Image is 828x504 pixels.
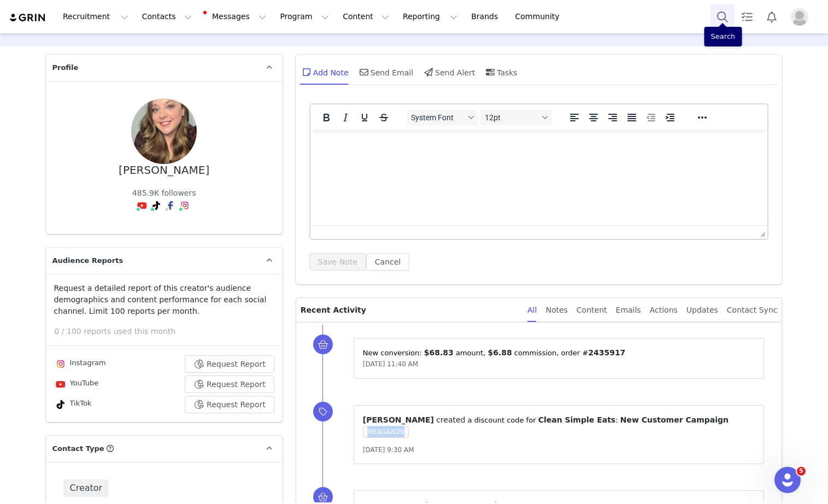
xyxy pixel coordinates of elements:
button: Recruitment [56,4,135,29]
div: TikTok [54,398,92,411]
p: ⁨ ⁩ ⁨ ⁩ a discount code for ⁨ ⁩: ⁨ ⁩ [363,414,755,426]
div: Content [577,298,607,323]
iframe: Rich Text Area [310,130,768,225]
img: 0bf201f7-aa2a-46df-ab96-fc12d2a4c55c.jpg [131,98,197,164]
p: Request a detailed report of this creator's audience demographics and content performance for eac... [54,283,274,317]
div: Notes [545,298,567,323]
button: Bold [317,110,336,125]
a: Community [509,4,571,29]
span: created [436,415,465,424]
div: YouTube [54,378,99,391]
span: New Customer Campaign [620,415,729,424]
button: Align left [565,110,584,125]
img: grin logo [9,13,47,23]
span: Contact Type [52,443,104,454]
p: New conversion: ⁨ ⁩ amount⁨, ⁨ ⁩ commission⁩⁨, order #⁨ ⁩⁩ [363,347,755,359]
span: Creator [63,479,109,497]
div: [PERSON_NAME] [119,164,209,177]
div: Press the Up and Down arrow keys to resize the editor. [756,226,767,239]
span: 5 [797,467,806,476]
div: Send Alert [422,59,475,85]
p: 0 / 100 reports used this month [55,326,283,337]
span: 12pt [485,113,538,122]
button: Search [710,4,735,29]
button: Request Report [185,376,274,393]
button: Fonts [407,110,478,125]
div: 485.9K followers [132,187,196,199]
button: Content [336,4,396,29]
div: Add Note [300,59,349,85]
button: Request Report [185,355,274,373]
a: Brands [465,4,508,29]
span: [DATE] 11:40 AM [363,360,418,368]
div: Contact Sync [727,298,778,323]
span: 2435917 [588,348,625,357]
button: Reveal or hide additional toolbar items [693,110,712,125]
div: All [527,298,537,323]
button: Profile [784,8,819,26]
button: Cancel [366,253,409,271]
span: Profile [52,62,79,73]
button: Notifications [760,4,784,29]
div: Emails [616,298,641,323]
button: Request Report [185,396,274,413]
span: MEAGAN20 [363,426,409,438]
span: $68.83 [424,348,454,357]
button: Justify [623,110,641,125]
span: [DATE] 9:30 AM [363,446,414,454]
a: Tasks [735,4,759,29]
img: placeholder-profile.jpg [791,8,808,26]
div: Tasks [484,59,518,85]
button: Increase indent [661,110,679,125]
div: Updates [686,298,718,323]
span: Clean Simple Eats [538,415,616,424]
span: $6.88 [488,348,512,357]
button: Reporting [396,4,464,29]
button: Font sizes [480,110,551,125]
button: Program [273,4,336,29]
button: Strikethrough [374,110,393,125]
button: Underline [355,110,374,125]
button: Align right [603,110,622,125]
button: Italic [336,110,355,125]
button: Contacts [136,4,198,29]
span: System Font [411,113,465,122]
img: instagram.svg [180,201,189,210]
div: Instagram [54,358,106,371]
p: Recent Activity [301,298,519,322]
iframe: Intercom live chat [774,467,801,493]
div: Send Email [357,59,414,85]
button: Save Note [309,253,366,271]
button: Messages [199,4,273,29]
span: Audience Reports [52,255,124,266]
img: instagram.svg [56,360,65,368]
button: Align center [584,110,603,125]
button: Decrease indent [642,110,660,125]
div: Actions [650,298,678,323]
span: [PERSON_NAME] [363,415,434,424]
